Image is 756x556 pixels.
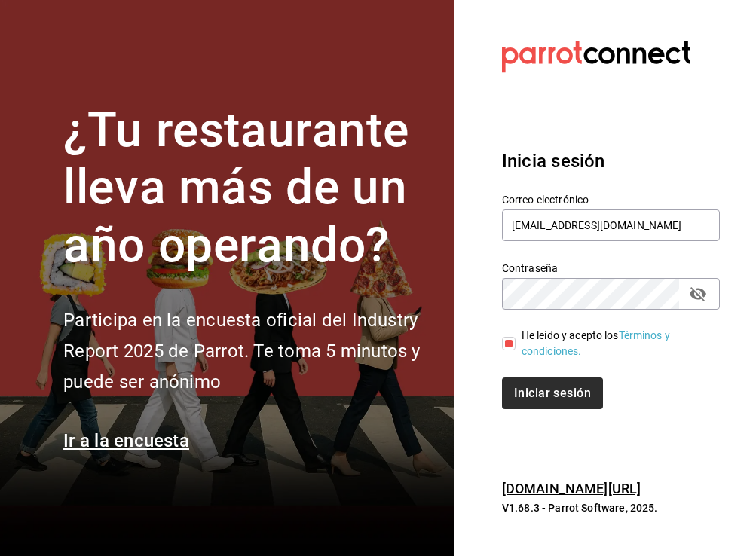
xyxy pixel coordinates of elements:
[502,481,641,496] a: [DOMAIN_NAME][URL]
[63,102,436,275] h1: ¿Tu restaurante lleva más de un año operando?
[685,281,711,307] button: passwordField
[502,194,720,204] label: Correo electrónico
[522,328,708,359] div: He leído y acepto los
[502,500,720,515] p: V1.68.3 - Parrot Software, 2025.
[502,209,720,241] input: Ingresa tu correo electrónico
[63,430,189,451] a: Ir a la encuesta
[63,305,436,397] h2: Participa en la encuesta oficial del Industry Report 2025 de Parrot. Te toma 5 minutos y puede se...
[522,329,670,357] a: Términos y condiciones.
[502,377,603,409] button: Iniciar sesión
[502,148,720,175] h3: Inicia sesión
[502,262,720,273] label: Contraseña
